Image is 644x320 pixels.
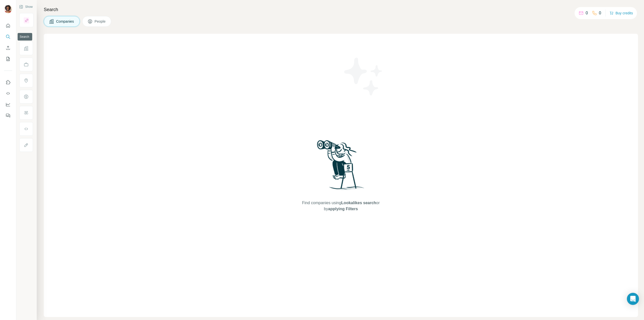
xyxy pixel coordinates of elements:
button: Use Surfe API [4,89,12,98]
button: Feedback [4,111,12,120]
img: Surfe Illustration - Stars [341,54,386,99]
h4: Search [44,6,638,13]
button: Search [4,32,12,41]
img: Surfe Illustration - Woman searching with binoculars [315,139,367,195]
p: 0 [586,10,588,16]
div: Open Intercom Messenger [627,293,639,305]
button: Enrich CSV [4,43,12,52]
button: Quick start [4,21,12,30]
p: 0 [599,10,601,16]
button: My lists [4,54,12,63]
span: People [95,19,106,24]
img: Avatar [4,5,12,13]
span: applying Filters [328,207,358,211]
span: Find companies using or by [301,200,381,212]
span: Companies [56,19,74,24]
button: Buy credits [610,10,633,17]
button: Show [16,3,36,11]
span: Lookalikes search [341,201,376,205]
button: Use Surfe on LinkedIn [4,78,12,87]
button: Dashboard [4,100,12,109]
